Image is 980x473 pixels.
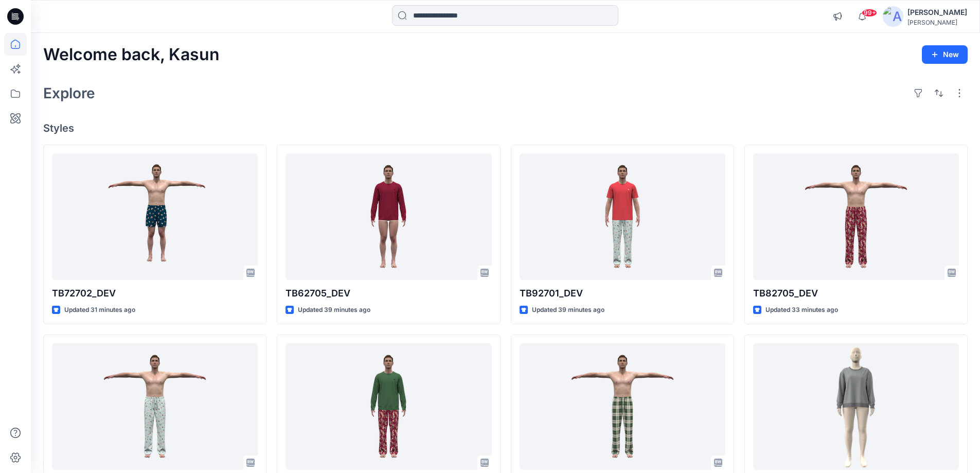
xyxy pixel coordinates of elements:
button: New [922,45,968,64]
h2: Welcome back, Kasun [43,45,220,64]
p: Updated 39 minutes ago [298,305,370,316]
p: Updated 31 minutes ago [64,305,135,316]
h2: Explore [43,85,95,101]
p: TB62705_DEV [286,286,491,301]
div: [PERSON_NAME] [907,19,967,26]
a: GRP-01620_A CREWNECK_DEVELOPMENT [753,343,959,470]
a: TB82701_DEV [52,343,258,470]
p: TB82705_DEV [753,286,959,301]
a: TB92701_DEV [520,153,725,281]
a: TB72702_DEV [52,153,258,281]
p: Updated 39 minutes ago [532,305,604,316]
p: TB92701_DEV [520,286,725,301]
h4: Styles [43,122,968,134]
div: [PERSON_NAME] [907,6,967,19]
a: TB62705_DEV [286,153,491,281]
a: TB82706_DEV [520,343,725,470]
img: avatar [883,6,903,27]
span: 99+ [862,9,877,17]
a: TB82705_DEV [753,153,959,281]
a: TB92705_DEV [286,343,491,470]
p: Updated 33 minutes ago [765,305,838,316]
p: TB72702_DEV [52,286,258,301]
